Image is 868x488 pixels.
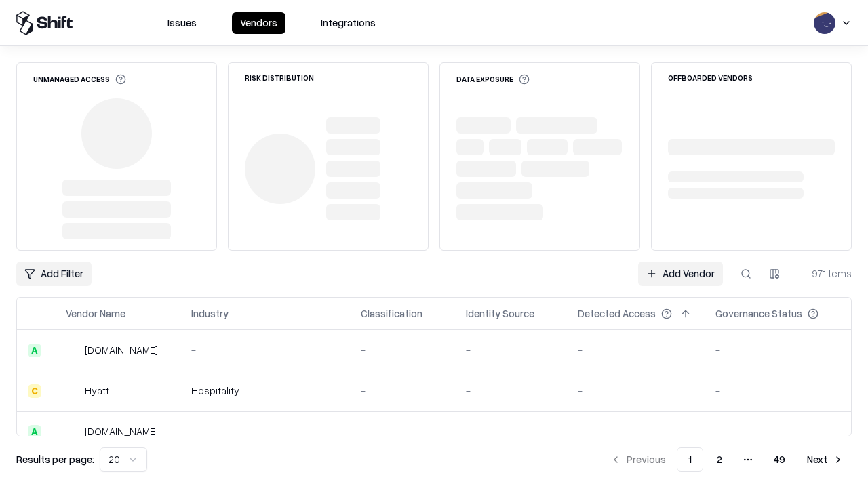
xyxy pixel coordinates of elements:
div: - [715,424,840,439]
div: - [715,384,840,398]
button: Add Filter [16,262,92,286]
div: [DOMAIN_NAME] [85,424,158,439]
div: C [28,384,41,398]
div: - [715,343,840,357]
div: - [466,343,556,357]
div: Vendor Name [66,306,125,321]
nav: pagination [602,447,852,472]
div: - [361,384,444,398]
img: intrado.com [66,344,79,357]
div: - [578,424,694,439]
div: Data Exposure [456,74,530,85]
button: 1 [677,447,703,472]
div: [DOMAIN_NAME] [85,343,158,357]
div: Hyatt [85,384,109,398]
button: Issues [159,12,205,34]
button: 2 [706,447,733,472]
div: Industry [191,306,229,321]
div: - [466,424,556,439]
div: 971 items [797,266,852,281]
div: Governance Status [715,306,802,321]
div: - [191,424,339,439]
div: Detected Access [578,306,656,321]
p: Results per page: [16,452,94,466]
a: Add Vendor [638,262,723,286]
button: Vendors [232,12,285,34]
img: primesec.co.il [66,425,79,439]
div: Unmanaged Access [33,74,126,85]
div: - [361,424,444,439]
div: - [361,343,444,357]
div: Hospitality [191,384,339,398]
div: A [28,344,41,357]
div: - [578,343,694,357]
div: - [466,384,556,398]
div: Offboarded Vendors [668,74,753,81]
div: A [28,425,41,439]
button: Next [799,447,852,472]
div: Classification [361,306,422,321]
div: Identity Source [466,306,534,321]
img: Hyatt [66,384,79,398]
div: - [578,384,694,398]
button: Integrations [313,12,384,34]
div: - [191,343,339,357]
button: 49 [763,447,796,472]
div: Risk Distribution [245,74,314,81]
